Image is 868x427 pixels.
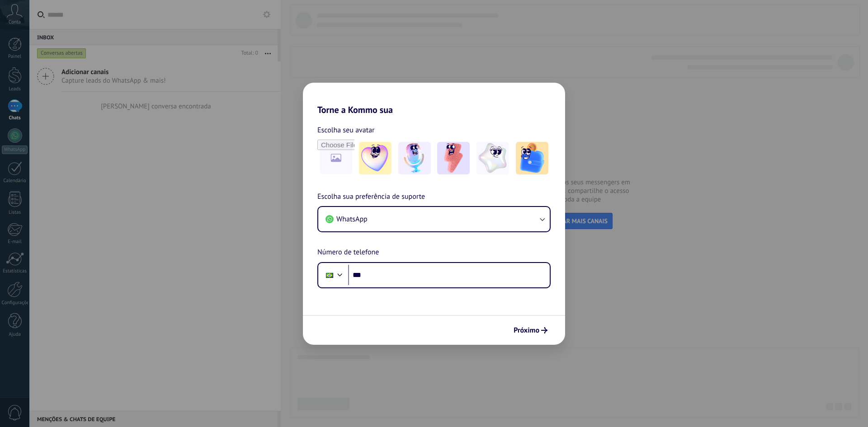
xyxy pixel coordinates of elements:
button: Próximo [509,323,552,338]
img: -3.jpeg [437,142,470,174]
span: Escolha seu avatar [317,124,375,136]
img: -4.jpeg [476,142,509,174]
img: -1.jpeg [359,142,392,174]
span: Próximo [514,327,539,333]
span: Número de telefone [317,247,379,258]
span: Escolha sua preferência de suporte [317,191,425,203]
span: WhatsApp [336,215,368,224]
h2: Torne a Kommo sua [303,83,565,115]
div: Brazil: + 55 [321,266,338,285]
img: -2.jpeg [398,142,431,174]
button: WhatsApp [318,207,550,231]
img: -5.jpeg [516,142,548,174]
